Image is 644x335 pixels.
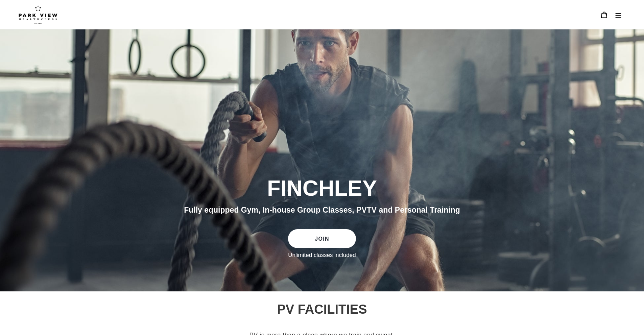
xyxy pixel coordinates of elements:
h2: PV FACILITIES [138,302,506,317]
img: Park view health clubs is a gym near you. [19,5,57,24]
span: Fully equipped Gym, In-house Group Classes, PVTV and Personal Training [184,206,460,214]
h2: FINCHLEY [138,175,506,201]
label: Unlimited classes included [288,252,356,259]
a: JOIN [288,229,356,248]
button: Menu [611,7,625,22]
